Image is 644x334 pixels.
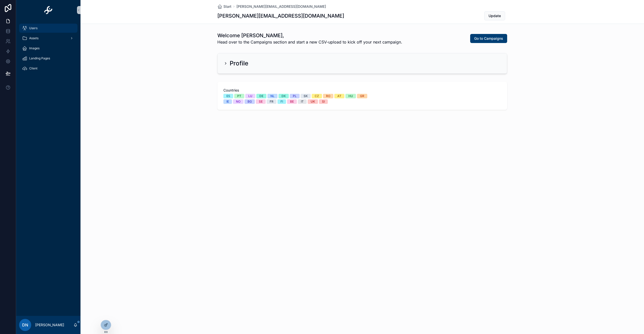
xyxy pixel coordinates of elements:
span: Start [223,4,231,9]
div: BG [248,99,252,104]
button: Go to Campaigns [470,34,507,43]
a: [PERSON_NAME][EMAIL_ADDRESS][DOMAIN_NAME] [236,4,326,9]
span: Users [29,26,37,30]
div: SE [259,99,263,104]
div: IE [226,99,229,104]
div: ES [226,94,230,98]
span: Images [29,46,39,50]
p: [PERSON_NAME] [35,322,64,327]
span: DN [22,322,28,328]
a: Client [19,64,77,73]
span: Landing Pages [29,56,50,60]
div: scrollable content [16,20,80,79]
div: GR [360,94,364,98]
div: RO [326,94,330,98]
div: IT [301,99,304,104]
h1: [PERSON_NAME][EMAIL_ADDRESS][DOMAIN_NAME] [217,12,344,19]
h1: Welcome [PERSON_NAME], [217,32,402,39]
a: Assets [19,34,77,43]
div: SK [304,94,308,98]
div: AT [337,94,341,98]
div: FI [280,99,283,104]
span: Assets [29,36,38,40]
span: Go to Campaigns [474,36,503,41]
span: Countries [223,88,501,93]
a: Users [19,24,77,33]
div: CZ [315,94,319,98]
div: PL [293,94,297,98]
div: DK [281,94,286,98]
a: Images [19,44,77,53]
div: HU [348,94,353,98]
a: Landing Pages [19,54,77,63]
div: LU [248,94,252,98]
a: Start [217,4,231,9]
div: NL [270,94,274,98]
div: BE [290,99,294,104]
span: Head over to the Campaigns section and start a new CSV-upload to kick off your next campaign. [217,39,402,45]
div: PT [237,94,241,98]
h2: Profile [230,59,248,67]
div: SI [322,99,325,104]
button: Update [484,11,505,20]
div: UK [311,99,315,104]
div: NO [236,99,240,104]
span: Update [489,13,501,18]
span: Client [29,66,37,70]
img: App logo [44,6,52,14]
div: FR [270,99,273,104]
div: DE [259,94,263,98]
